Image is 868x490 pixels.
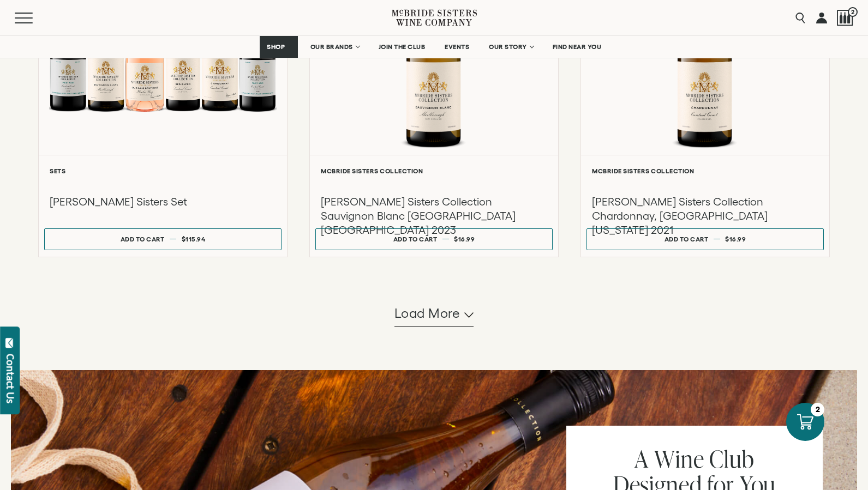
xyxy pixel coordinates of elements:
span: JOIN THE CLUB [379,43,426,51]
span: FIND NEAR YOU [553,43,602,51]
span: OUR BRANDS [310,43,353,51]
span: OUR STORY [489,43,527,51]
button: Add to cart $115.94 [44,228,282,250]
a: SHOP [260,36,298,58]
span: 2 [848,7,858,17]
div: 2 [811,403,824,416]
h3: [PERSON_NAME] Sisters Collection Sauvignon Blanc [GEOGRAPHIC_DATA] [GEOGRAPHIC_DATA] 2023 [321,195,547,237]
div: Add to cart [121,231,165,247]
span: EVENTS [445,43,469,51]
span: Load more [394,304,460,323]
span: SHOP [267,43,285,51]
h3: [PERSON_NAME] Sisters Set [50,195,276,209]
h3: [PERSON_NAME] Sisters Collection Chardonnay, [GEOGRAPHIC_DATA][US_STATE] 2021 [592,195,818,237]
span: $16.99 [454,235,475,243]
span: A [634,443,649,475]
button: Load more [394,301,474,327]
div: Contact Us [5,354,16,403]
h6: McBride Sisters Collection [592,167,818,174]
span: $16.99 [725,235,746,243]
button: Mobile Menu Trigger [15,13,54,23]
a: OUR BRANDS [303,36,366,58]
button: Add to cart $16.99 [315,228,553,250]
span: Club [709,443,754,475]
span: $115.94 [182,235,206,243]
h6: McBride Sisters Collection [321,167,547,174]
button: Add to cart $16.99 [586,228,824,250]
h6: Sets [50,167,276,174]
span: Wine [654,443,704,475]
a: OUR STORY [482,36,540,58]
a: FIND NEAR YOU [546,36,609,58]
a: JOIN THE CLUB [372,36,433,58]
div: Add to cart [665,231,709,247]
div: Add to cart [393,231,438,247]
a: EVENTS [438,36,476,58]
